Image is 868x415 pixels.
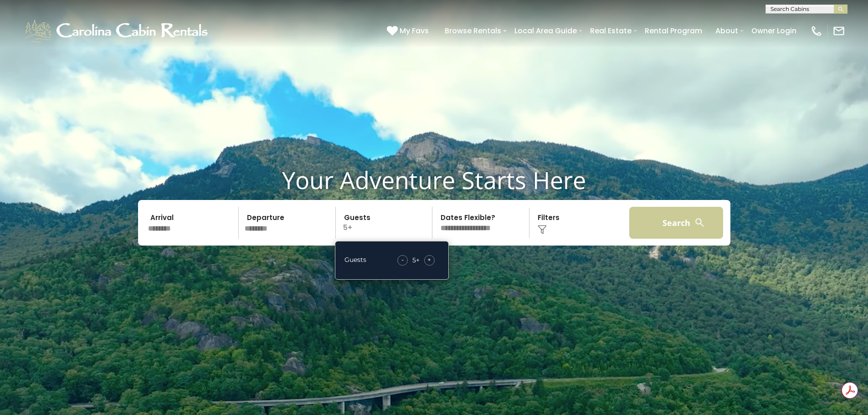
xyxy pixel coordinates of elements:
[810,25,823,37] img: phone-regular-white.png
[538,225,547,234] img: filter--v1.png
[387,25,431,37] a: My Favs
[400,25,429,36] span: My Favs
[510,23,581,39] a: Local Area Guide
[586,23,636,39] a: Real Estate
[344,256,366,263] h5: Guests
[747,23,801,39] a: Owner Login
[832,25,845,37] img: mail-regular-white.png
[711,23,743,39] a: About
[401,255,404,264] span: -
[440,23,506,39] a: Browse Rentals
[640,23,707,39] a: Rental Program
[412,256,416,265] div: 5
[23,17,212,45] img: White-1-1-2.png
[694,217,705,228] img: search-regular-white.png
[629,207,724,239] button: Search
[339,207,432,239] p: 5+
[7,166,861,194] h1: Your Adventure Starts Here
[393,255,439,266] div: +
[427,255,431,264] span: +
